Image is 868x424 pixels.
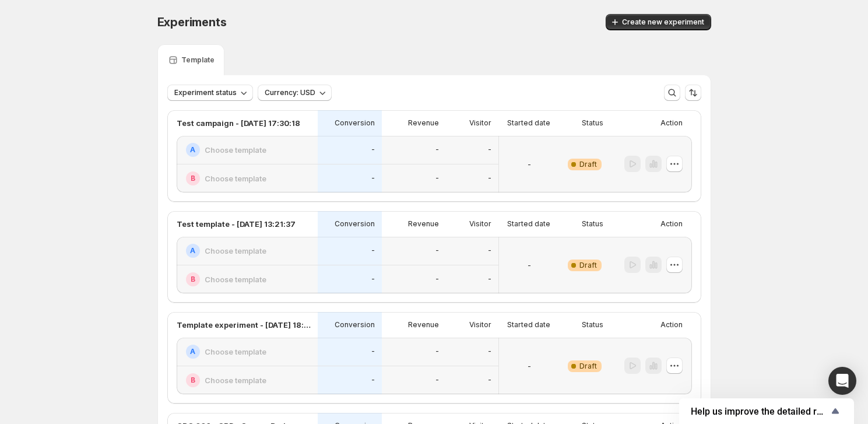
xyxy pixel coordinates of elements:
[435,145,439,155] p: -
[528,260,531,271] p: -
[190,246,195,255] h2: A
[488,275,491,284] p: -
[507,118,550,128] p: Started date
[157,15,227,29] span: Experiments
[691,406,828,417] span: Help us improve the detailed report for A/B campaigns
[622,17,704,27] span: Create new experiment
[371,275,375,284] p: -
[335,118,375,128] p: Conversion
[488,347,491,356] p: -
[408,320,439,330] p: Revenue
[488,246,491,255] p: -
[177,117,300,129] p: Test campaign - [DATE] 17:30:18
[488,145,491,155] p: -
[371,347,375,356] p: -
[582,219,603,229] p: Status
[606,14,711,30] button: Create new experiment
[579,362,597,371] span: Draft
[507,320,550,330] p: Started date
[371,174,375,183] p: -
[191,376,195,385] h2: B
[181,55,215,65] p: Template
[190,145,195,155] h2: A
[435,275,439,284] p: -
[205,144,266,156] h2: Choose template
[579,160,597,169] span: Draft
[691,404,842,418] button: Show survey - Help us improve the detailed report for A/B campaigns
[205,245,266,257] h2: Choose template
[435,376,439,385] p: -
[435,347,439,356] p: -
[469,219,491,229] p: Visitor
[371,145,375,155] p: -
[408,118,439,128] p: Revenue
[190,347,195,356] h2: A
[371,376,375,385] p: -
[177,218,296,230] p: Test template - [DATE] 13:21:37
[507,219,550,229] p: Started date
[191,275,195,284] h2: B
[335,320,375,330] p: Conversion
[660,118,683,128] p: Action
[258,85,332,101] button: Currency: USD
[167,85,253,101] button: Experiment status
[371,246,375,255] p: -
[205,374,266,386] h2: Choose template
[488,174,491,183] p: -
[579,261,597,270] span: Draft
[469,320,491,330] p: Visitor
[528,360,531,372] p: -
[582,320,603,330] p: Status
[205,346,266,358] h2: Choose template
[408,219,439,229] p: Revenue
[488,376,491,385] p: -
[174,88,237,97] span: Experiment status
[660,320,683,330] p: Action
[528,159,531,170] p: -
[191,174,195,183] h2: B
[828,367,856,395] div: Open Intercom Messenger
[177,319,311,331] p: Template experiment - [DATE] 18:51:58
[205,274,266,285] h2: Choose template
[435,246,439,255] p: -
[335,219,375,229] p: Conversion
[435,174,439,183] p: -
[685,85,701,101] button: Sort the results
[469,118,491,128] p: Visitor
[205,173,266,184] h2: Choose template
[660,219,683,229] p: Action
[582,118,603,128] p: Status
[265,88,315,97] span: Currency: USD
